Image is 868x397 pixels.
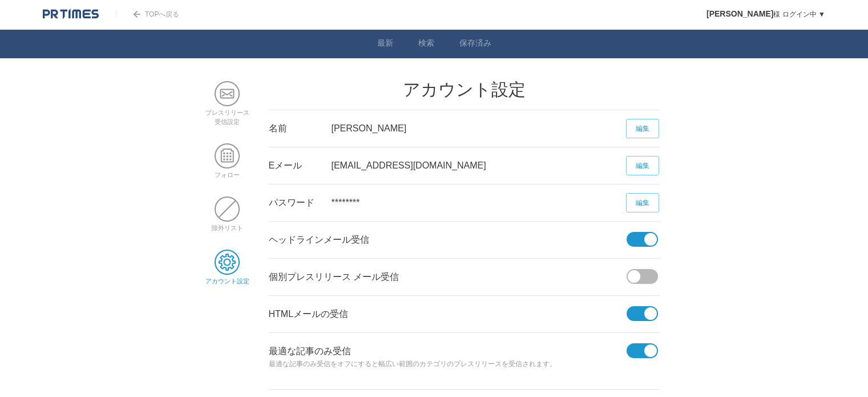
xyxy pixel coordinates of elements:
div: [PERSON_NAME] [332,110,627,147]
a: 編集 [626,193,659,212]
p: 最適な記事のみ受信をオフにすると幅広い範囲のカテゴリのプレスリリースを受信されます。 [269,358,627,371]
a: 編集 [626,119,659,138]
h2: アカウント設定 [269,81,660,98]
img: logo.png [43,9,99,20]
div: 個別プレスリリース メール受信 [269,259,627,295]
div: HTMLメールの受信 [269,296,627,332]
div: ヘッドラインメール受信 [269,222,627,258]
a: [PERSON_NAME]様 ログイン中 ▼ [706,10,825,18]
a: フォロー [215,163,240,178]
a: 最新 [377,38,393,50]
a: 検索 [418,38,434,50]
span: [PERSON_NAME] [706,9,773,18]
div: Eメール [269,147,332,184]
a: プレスリリース受信設定 [205,101,249,125]
div: パスワード [269,185,332,221]
a: TOPへ戻る [116,10,179,18]
div: [EMAIL_ADDRESS][DOMAIN_NAME] [332,147,627,184]
div: 最適な記事のみ受信 [269,333,627,389]
a: 除外リスト [212,216,243,231]
a: アカウント設定 [205,269,249,284]
a: 保存済み [459,38,491,50]
a: 編集 [626,156,659,175]
div: 名前 [269,110,332,147]
img: arrow.png [134,11,140,18]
